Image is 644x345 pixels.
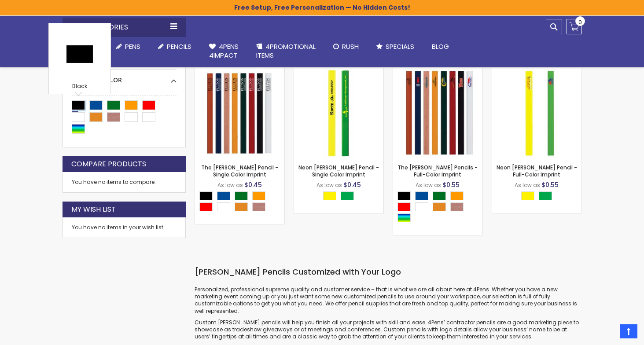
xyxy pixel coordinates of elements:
[432,42,449,51] span: Blog
[294,68,383,158] img: Neon Carpenter Pencil - Single Color Imprint
[195,286,582,315] p: Personalized, professional supreme quality and customer service – that is what we are all about h...
[341,191,354,200] div: Neon Green
[235,202,248,211] div: School Bus Yellow
[323,191,358,202] div: Select A Color
[167,42,191,51] span: Pencils
[107,37,149,56] a: Pens
[195,68,284,158] img: The Carpenter Pencil - Single Color Imprint
[195,267,582,277] h3: [PERSON_NAME] Pencils Customized with Your Logo
[195,68,284,75] a: The Carpenter Pencil - Single Color Imprint
[393,68,482,158] img: The Carpenter Pencils - Full-Color Imprint
[316,181,342,189] span: As low as
[256,42,316,60] span: 4PROMOTIONAL ITEMS
[343,180,361,189] span: $0.45
[492,68,581,158] img: Neon Carpenter Pencil - Full-Color Imprint
[342,42,359,51] span: Rush
[235,191,248,200] div: Green
[368,37,423,56] a: Specials
[244,180,262,189] span: $0.45
[578,18,582,26] span: 0
[492,68,581,75] a: Neon Carpenter Pencil - Full-Color Imprint
[416,181,441,189] span: As low as
[433,191,446,200] div: Green
[200,37,247,66] a: 4Pens4impact
[247,37,324,66] a: 4PROMOTIONALITEMS
[397,202,411,211] div: Red
[415,202,428,211] div: White
[201,164,278,178] a: The [PERSON_NAME] Pencil - Single Color Imprint
[442,180,460,189] span: $0.55
[423,37,458,56] a: Blog
[397,191,482,224] div: Select A Color
[209,42,239,60] span: 4Pens 4impact
[521,191,534,200] div: Neon Yellow
[324,37,368,56] a: Rush
[252,191,265,200] div: Orange
[195,319,582,341] p: Custom [PERSON_NAME] pencils will help you finish all your projects with skill and ease. 4Pens’ c...
[397,191,411,200] div: Black
[450,191,464,200] div: Orange
[450,202,464,211] div: Natural
[72,70,177,84] div: Select A Color
[217,181,243,189] span: As low as
[217,191,230,200] div: Dark Blue
[125,42,140,51] span: Pens
[397,213,411,222] div: Assorted
[199,191,213,200] div: Black
[217,202,230,211] div: White
[521,191,556,202] div: Select A Color
[323,191,336,200] div: Neon Yellow
[567,19,582,34] a: 0
[298,164,379,178] a: Neon [PERSON_NAME] Pencil - Single Color Imprint
[71,205,116,214] strong: My Wish List
[397,164,478,178] a: The [PERSON_NAME] Pencils - Full-Color Imprint
[252,202,265,211] div: Natural
[294,68,383,75] a: Neon Carpenter Pencil - Single Color Imprint
[515,181,540,189] span: As low as
[393,68,482,75] a: The Carpenter Pencils - Full-Color Imprint
[539,191,552,200] div: Neon Green
[415,191,428,200] div: Dark Blue
[51,83,108,92] div: Black
[63,18,186,37] div: All Categories
[386,42,414,51] span: Specials
[433,202,446,211] div: School Bus Yellow
[71,159,146,169] strong: Compare Products
[149,37,200,56] a: Pencils
[199,191,284,213] div: Select A Color
[72,224,177,231] div: You have no items in your wish list.
[63,172,186,193] div: You have no items to compare.
[541,180,559,189] span: $0.55
[199,202,213,211] div: Red
[497,164,577,178] a: Neon [PERSON_NAME] Pencil - Full-Color Imprint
